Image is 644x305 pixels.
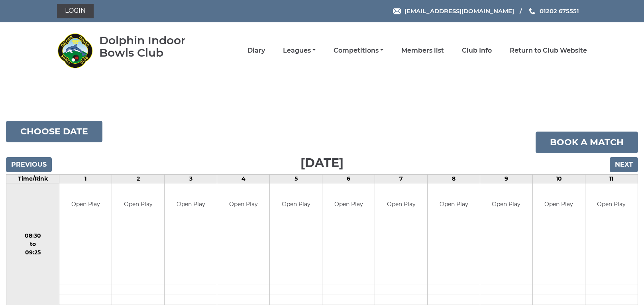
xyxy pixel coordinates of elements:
td: 1 [59,174,112,183]
td: Open Play [217,183,269,225]
td: Open Play [270,183,322,225]
div: Dolphin Indoor Bowls Club [99,34,209,59]
input: Previous [6,157,52,172]
span: [EMAIL_ADDRESS][DOMAIN_NAME] [404,7,514,15]
td: Open Play [533,183,585,225]
td: Open Play [322,183,375,225]
td: 7 [375,174,428,183]
td: Open Play [375,183,427,225]
img: Email [393,8,401,14]
td: 10 [532,174,585,183]
td: Open Play [428,183,480,225]
td: 8 [428,174,480,183]
td: Open Play [480,183,532,225]
td: 2 [112,174,165,183]
a: Diary [247,46,265,55]
td: Open Play [585,183,638,225]
td: 11 [585,174,638,183]
td: 6 [322,174,375,183]
img: Dolphin Indoor Bowls Club [57,33,93,69]
input: Next [610,157,638,172]
td: Open Play [112,183,164,225]
a: Phone us 01202 675551 [528,6,579,16]
button: Choose date [6,121,102,142]
td: 3 [165,174,217,183]
td: Open Play [59,183,112,225]
a: Leagues [283,46,316,55]
a: Email [EMAIL_ADDRESS][DOMAIN_NAME] [393,6,514,16]
a: Members list [401,46,444,55]
span: 01202 675551 [540,7,579,15]
td: 9 [480,174,533,183]
a: Login [57,4,94,18]
a: Club Info [462,46,492,55]
a: Return to Club Website [510,46,587,55]
td: 4 [217,174,270,183]
a: Competitions [334,46,383,55]
a: Book a match [536,132,638,153]
td: Time/Rink [6,174,59,183]
td: Open Play [165,183,217,225]
img: Phone us [529,8,535,14]
td: 5 [270,174,322,183]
